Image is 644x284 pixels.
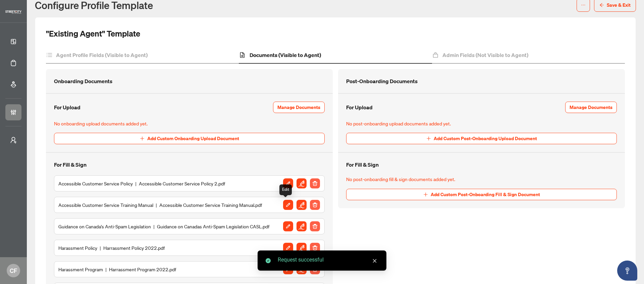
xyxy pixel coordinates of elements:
img: Delete [310,221,320,231]
h4: Post-Onboarding Documents [346,77,418,85]
h5: Harassment Policy Harrassment Policy 2022.pdf [58,244,165,251]
img: Icon [283,178,293,188]
button: Setup/Edit Fields [296,221,307,232]
button: Add Custom Onboarding Upload Document [54,133,325,144]
button: Icon [283,178,293,189]
h2: "Existing Agent" Template [46,28,140,39]
img: Setup/Edit Fields [297,243,307,253]
span: Add Custom Onboarding Upload Document [147,133,239,144]
h4: Admin Fields (Not Visible to Agent) [442,51,528,59]
button: Setup/Edit Fields [296,178,307,189]
span: CF [10,266,17,275]
button: Add Custom Post-Onboarding Upload Document [346,133,617,144]
span: ellipsis [581,3,586,7]
img: Delete [310,178,320,188]
img: Delete [310,243,320,253]
h5: Guidance on Canada's Anti-Spam Legislation Guidance on Canadas Anti-Spam Legislation CASL.pdf [58,223,269,230]
h5: Accessible Customer Service Training Manual Accessible Customer Service Training Manual.pdf [58,201,262,209]
button: Delete [310,221,320,232]
button: Manage Documents [273,102,325,113]
span: Add Custom Post-Onboarding Fill & Sign Document [431,189,540,200]
span: arrow-left [599,3,604,7]
button: Open asap [617,261,637,281]
button: Delete [310,200,320,210]
span: No post-onboarding upload documents added yet. [346,120,617,127]
button: Setup/Edit Fields [296,200,307,210]
span: plus [423,192,428,197]
h5: Accessible Customer Service Policy Accessible Customer Service Policy 2.pdf [58,180,225,187]
h5: Harassment Program Harrassment Program 2022.pdf [58,266,176,273]
img: Setup/Edit Fields [297,200,307,210]
img: Icon [283,200,293,210]
span: Manage Documents [570,102,612,113]
img: Setup/Edit Fields [297,178,307,188]
span: close [372,259,377,263]
h4: For Upload [54,103,80,111]
button: Icon [283,242,293,253]
button: Manage Documents [565,102,617,113]
span: check-circle [266,258,271,263]
img: Delete [310,200,320,210]
div: Request successful [278,256,378,264]
span: Add Custom Post-Onboarding Upload Document [434,133,537,144]
button: Delete [310,178,320,189]
h4: For Fill & Sign [346,161,379,169]
h4: Documents (Visible to Agent) [250,51,321,59]
img: logo [5,10,21,14]
a: Close [371,257,378,265]
h4: For Fill & Sign [54,161,87,169]
button: Icon [283,221,293,232]
button: Icon [283,200,293,210]
button: Add Custom Post-Onboarding Fill & Sign Document [346,189,617,200]
img: Setup/Edit Fields [297,221,307,231]
div: Edit [279,184,292,195]
span: Manage Documents [277,102,320,113]
span: No post-onboarding fill & sign documents added yet. [346,175,617,183]
span: plus [426,136,431,141]
img: Icon [283,243,293,253]
span: user-switch [10,137,17,144]
button: Delete [310,242,320,253]
h4: Agent Profile Fields (Visible to Agent) [56,51,148,59]
h4: For Upload [346,103,373,111]
span: No onboarding upload documents added yet. [54,120,325,127]
span: plus [140,136,145,141]
h4: Onboarding Documents [54,77,112,85]
img: Icon [283,221,293,231]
